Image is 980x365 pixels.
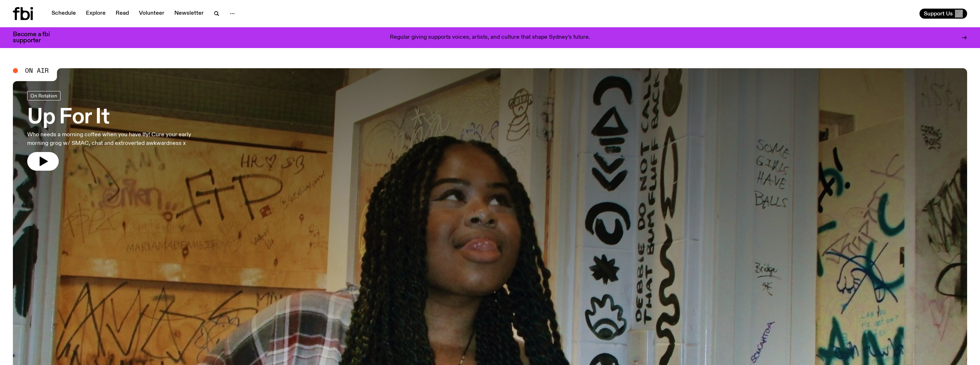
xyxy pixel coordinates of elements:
[111,9,133,19] a: Read
[135,9,169,19] a: Volunteer
[924,10,953,17] span: Support Us
[82,9,110,19] a: Explore
[13,32,59,44] h3: Become a fbi supporter
[30,93,57,98] span: On Rotation
[27,91,61,100] a: On Rotation
[27,91,211,171] a: Up For ItWho needs a morning coffee when you have Ify! Cure your early morning grog w/ SMAC, chat...
[27,108,211,128] h3: Up For It
[170,9,208,19] a: Newsletter
[390,34,590,41] p: Regular giving supports voices, artists, and culture that shape Sydney’s future.
[47,9,80,19] a: Schedule
[919,9,967,19] button: Support Us
[25,67,49,74] span: On Air
[27,131,211,148] p: Who needs a morning coffee when you have Ify! Cure your early morning grog w/ SMAC, chat and extr...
